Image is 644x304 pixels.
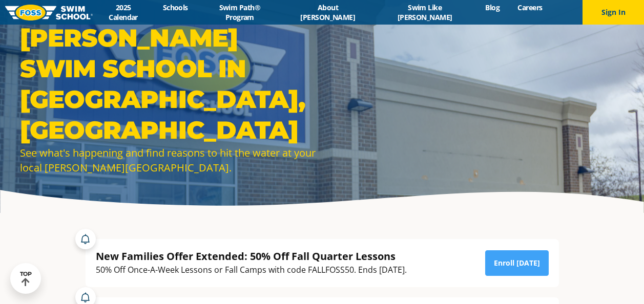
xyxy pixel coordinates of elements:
a: Blog [476,3,509,12]
a: Enroll [DATE] [485,250,549,276]
div: New Families Offer Extended: 50% Off Fall Quarter Lessons [96,249,407,263]
a: 2025 Calendar [93,3,154,22]
div: 50% Off Once-A-Week Lessons or Fall Camps with code FALLFOSS50. Ends [DATE]. [96,263,407,277]
a: Schools [154,3,197,12]
a: About [PERSON_NAME] [282,3,373,22]
a: Swim Like [PERSON_NAME] [373,3,476,22]
img: FOSS Swim School Logo [5,5,93,20]
a: Careers [509,3,551,12]
h1: [PERSON_NAME] Swim School in [GEOGRAPHIC_DATA], [GEOGRAPHIC_DATA] [20,23,317,145]
a: Swim Path® Program [197,3,282,22]
div: See what's happening and find reasons to hit the water at your local [PERSON_NAME][GEOGRAPHIC_DATA]. [20,145,317,175]
div: TOP [20,271,32,287]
